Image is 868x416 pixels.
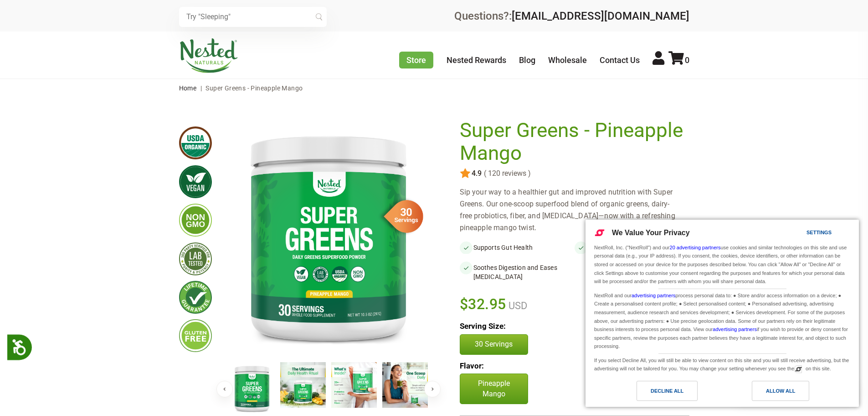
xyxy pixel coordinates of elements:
[179,281,212,314] img: lifetimeguarantee
[179,79,689,97] nav: breadcrumbs
[592,242,852,287] div: NextRoll, Inc. ("NextRoll") and our use cookies and similar technologies on this site and use per...
[791,225,812,242] a: Settings
[548,55,587,65] a: Wholesale
[685,55,689,65] span: 0
[198,84,204,92] span: |
[600,55,640,65] a: Contact Us
[469,339,519,349] p: 30 Servings
[766,386,795,396] div: Allow All
[651,386,683,396] div: Decline All
[179,204,212,237] img: gmofree
[229,362,275,415] img: Super Greens - Pineapple Mango
[382,362,428,408] img: Super Greens - Pineapple Mango
[482,169,531,178] span: ( 120 reviews )
[670,245,721,250] a: 20 advertising partners
[205,84,303,92] span: Super Greens - Pineapple Mango
[575,241,689,254] li: Boosts Daily Nutrition
[179,165,212,198] img: vegan
[722,381,853,405] a: Allow All
[179,126,212,159] img: usdaorganic
[454,11,689,21] div: Questions?:
[460,168,471,179] img: star.svg
[460,241,575,254] li: Supports Gut Health
[179,242,212,275] img: thirdpartytested
[179,7,327,27] input: Try "Sleeping"
[460,261,575,283] li: Soothes Digestion and Eases [MEDICAL_DATA]
[668,55,689,65] a: 0
[216,381,233,397] button: Previous
[460,294,507,314] span: $32.95
[280,362,326,408] img: Super Greens - Pineapple Mango
[612,229,690,237] span: We Value Your Privacy
[179,319,212,352] img: glutenfree
[591,381,722,405] a: Decline All
[506,300,527,311] span: USD
[471,169,482,178] span: 4.9
[378,197,423,236] img: sg-servings-30.png
[713,326,757,332] a: advertising partners
[399,52,433,68] a: Store
[460,334,528,354] button: 30 Servings
[592,289,852,352] div: NextRoll and our process personal data to: ● Store and/or access information on a device; ● Creat...
[592,354,852,374] div: If you select Decline All, you will still be able to view content on this site and you will still...
[512,10,689,22] a: [EMAIL_ADDRESS][DOMAIN_NAME]
[806,227,832,237] div: Settings
[179,84,197,92] a: Home
[460,321,506,331] b: Serving Size:
[331,362,377,408] img: Super Greens - Pineapple Mango
[460,119,685,164] h1: Super Greens - Pineapple Mango
[226,119,431,354] img: Super Greens - Pineapple Mango
[179,38,238,73] img: Nested Naturals
[460,361,484,370] b: Flavor:
[447,55,506,65] a: Nested Rewards
[519,55,535,65] a: Blog
[424,381,441,397] button: Next
[460,374,528,404] p: Pineapple Mango
[460,186,689,234] div: Sip your way to a healthier gut and improved nutrition with Super Greens. Our one-scoop superfood...
[632,293,676,298] a: advertising partners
